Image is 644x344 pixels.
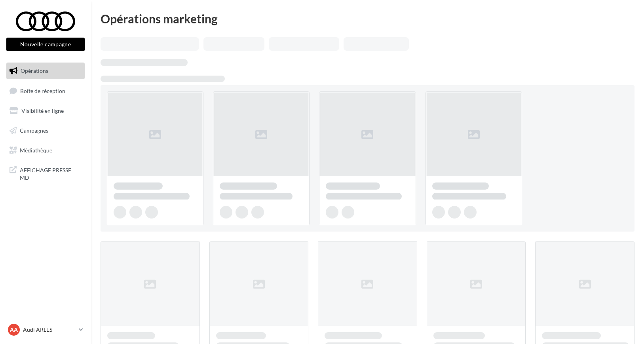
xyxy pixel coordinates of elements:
span: Boîte de réception [20,87,65,94]
a: Campagnes [5,122,86,139]
span: Visibilité en ligne [21,107,64,114]
button: Nouvelle campagne [6,38,85,51]
a: Visibilité en ligne [5,103,86,119]
span: Médiathèque [20,146,52,153]
span: AA [10,326,18,334]
span: Campagnes [20,127,48,134]
a: Opérations [5,63,86,79]
div: Opérations marketing [101,13,635,25]
p: Audi ARLES [23,326,76,334]
a: Boîte de réception [5,82,86,99]
a: AFFICHAGE PRESSE MD [5,162,86,185]
a: AA Audi ARLES [6,322,85,337]
span: Opérations [21,67,48,74]
a: Médiathèque [5,142,86,159]
span: AFFICHAGE PRESSE MD [20,165,82,182]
